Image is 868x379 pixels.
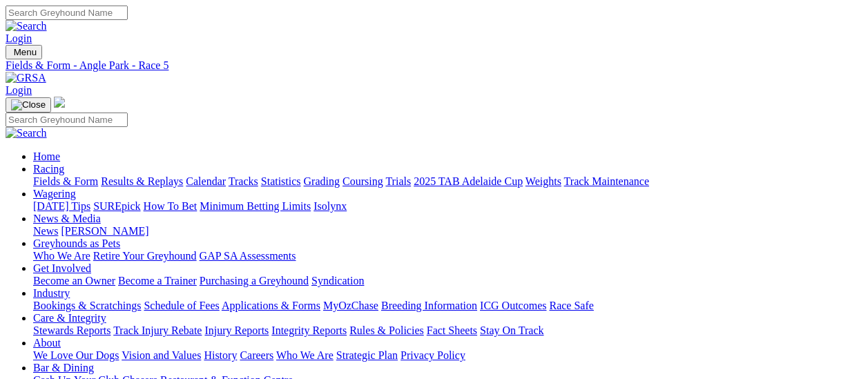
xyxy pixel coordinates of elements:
[401,349,465,361] a: Privacy Policy
[6,84,32,96] a: Login
[144,300,219,311] a: Schedule of Fees
[33,225,862,237] div: News & Media
[549,300,593,311] a: Race Safe
[33,275,115,286] a: Become an Owner
[33,287,70,299] a: Industry
[33,312,106,324] a: Care & Integrity
[480,300,546,311] a: ICG Outcomes
[93,250,197,262] a: Retire Your Greyhound
[6,45,42,59] button: Toggle navigation
[33,262,91,274] a: Get Involved
[271,324,347,336] a: Integrity Reports
[336,349,398,361] a: Strategic Plan
[525,175,561,187] a: Weights
[381,300,477,311] a: Breeding Information
[33,200,862,213] div: Wagering
[33,362,94,373] a: Bar & Dining
[6,20,47,32] img: Search
[240,349,273,361] a: Careers
[314,200,347,212] a: Isolynx
[204,349,237,361] a: History
[33,213,101,224] a: News & Media
[33,275,862,287] div: Get Involved
[6,59,862,72] a: Fields & Form - Angle Park - Race 5
[6,113,128,127] input: Search
[385,175,411,187] a: Trials
[229,175,258,187] a: Tracks
[6,127,47,139] img: Search
[414,175,523,187] a: 2025 TAB Adelaide Cup
[93,200,140,212] a: SUREpick
[113,324,202,336] a: Track Injury Rebate
[33,175,98,187] a: Fields & Form
[33,324,862,337] div: Care & Integrity
[200,200,311,212] a: Minimum Betting Limits
[33,324,110,336] a: Stewards Reports
[304,175,340,187] a: Grading
[33,250,90,262] a: Who We Are
[6,32,32,44] a: Login
[33,175,862,188] div: Racing
[33,225,58,237] a: News
[186,175,226,187] a: Calendar
[261,175,301,187] a: Statistics
[349,324,424,336] a: Rules & Policies
[200,250,296,262] a: GAP SA Assessments
[276,349,334,361] a: Who We Are
[427,324,477,336] a: Fact Sheets
[33,300,862,312] div: Industry
[6,6,128,20] input: Search
[144,200,197,212] a: How To Bet
[33,163,64,175] a: Racing
[101,175,183,187] a: Results & Replays
[6,97,51,113] button: Toggle navigation
[200,275,309,286] a: Purchasing a Greyhound
[33,337,61,349] a: About
[54,97,65,108] img: logo-grsa-white.png
[33,250,862,262] div: Greyhounds as Pets
[122,349,201,361] a: Vision and Values
[6,72,46,84] img: GRSA
[564,175,649,187] a: Track Maintenance
[33,200,90,212] a: [DATE] Tips
[61,225,148,237] a: [PERSON_NAME]
[33,300,141,311] a: Bookings & Scratchings
[11,99,46,110] img: Close
[14,47,37,57] span: Menu
[480,324,543,336] a: Stay On Track
[204,324,269,336] a: Injury Reports
[118,275,197,286] a: Become a Trainer
[33,349,119,361] a: We Love Our Dogs
[311,275,364,286] a: Syndication
[33,188,76,200] a: Wagering
[33,237,120,249] a: Greyhounds as Pets
[33,150,60,162] a: Home
[323,300,378,311] a: MyOzChase
[343,175,383,187] a: Coursing
[222,300,320,311] a: Applications & Forms
[33,349,862,362] div: About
